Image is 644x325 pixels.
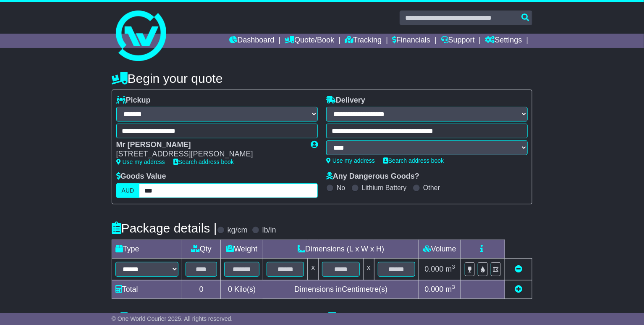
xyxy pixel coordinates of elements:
[452,284,456,290] sup: 3
[229,34,274,48] a: Dashboard
[263,240,419,258] td: Dimensions (L x W x H)
[182,280,221,299] td: 0
[425,265,444,273] span: 0.000
[116,159,165,165] a: Use my address
[446,265,456,273] span: m
[337,184,345,192] label: No
[452,264,456,270] sup: 3
[515,285,522,293] a: Add new item
[308,258,319,280] td: x
[446,285,456,293] span: m
[116,140,302,150] div: Mr [PERSON_NAME]
[116,172,166,181] label: Goods Value
[326,157,375,164] a: Use my address
[228,285,232,293] span: 0
[362,184,407,192] label: Lithium Battery
[383,157,444,164] a: Search address book
[112,71,533,85] h4: Begin your quote
[116,183,140,198] label: AUD
[262,226,276,235] label: lb/in
[173,159,234,165] a: Search address book
[228,226,248,235] label: kg/cm
[515,265,522,273] a: Remove this item
[221,280,263,299] td: Kilo(s)
[419,240,461,258] td: Volume
[441,34,475,48] a: Support
[116,150,302,159] div: [STREET_ADDRESS][PERSON_NAME]
[392,34,430,48] a: Financials
[112,315,233,322] span: © One World Courier 2025. All rights reserved.
[112,240,182,258] td: Type
[112,221,217,235] h4: Package details |
[485,34,522,48] a: Settings
[116,96,151,105] label: Pickup
[423,184,440,192] label: Other
[112,280,182,299] td: Total
[345,34,382,48] a: Tracking
[285,34,334,48] a: Quote/Book
[326,172,419,181] label: Any Dangerous Goods?
[326,96,365,105] label: Delivery
[263,280,419,299] td: Dimensions in Centimetre(s)
[425,285,444,293] span: 0.000
[221,240,263,258] td: Weight
[182,240,221,258] td: Qty
[363,258,374,280] td: x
